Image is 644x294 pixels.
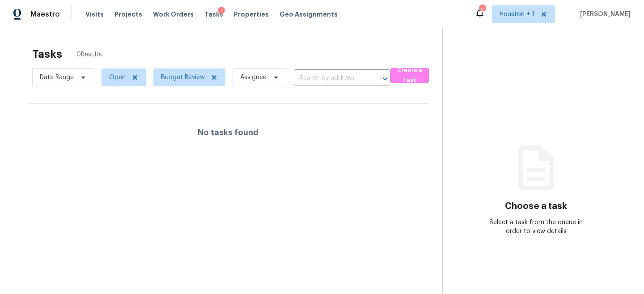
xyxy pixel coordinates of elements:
[204,11,223,17] span: Tasks
[500,10,534,19] span: Houston + 1
[240,73,267,82] span: Assignee
[489,218,583,236] div: Select a task from the queue in order to view details
[390,68,429,83] button: Create a Task
[114,10,142,19] span: Projects
[294,72,365,85] input: Search by address
[153,10,194,19] span: Work Orders
[479,5,485,14] div: 2
[85,10,104,19] span: Visits
[161,73,205,82] span: Budget Review
[576,10,631,19] span: [PERSON_NAME]
[198,128,258,137] h4: No tasks found
[234,10,269,19] span: Properties
[505,202,567,211] h3: Choose a task
[395,65,424,86] span: Create a Task
[76,50,102,59] span: 0 Results
[218,7,225,16] div: 1
[280,10,338,19] span: Geo Assignments
[379,72,391,85] button: Open
[30,10,60,19] span: Maestro
[32,50,62,59] h2: Tasks
[40,73,74,82] span: Date Range
[109,73,126,82] span: Open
